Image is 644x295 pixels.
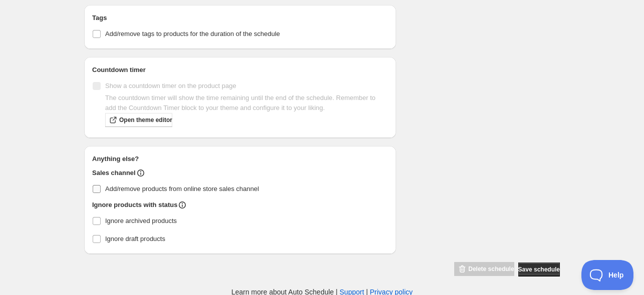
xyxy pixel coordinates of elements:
[92,168,136,178] h2: Sales channel
[518,265,560,273] span: Save schedule
[105,82,236,89] span: Show a countdown timer on the product page
[105,93,388,113] p: The countdown timer will show the time remaining until the end of the schedule. Remember to add t...
[92,65,388,75] h2: Countdown timer
[105,185,259,192] span: Add/remove products from online store sales channel
[92,200,177,210] h2: Ignore products with status
[119,116,172,124] span: Open theme editor
[105,30,280,37] span: Add/remove tags to products for the duration of the schedule
[518,262,560,276] button: Save schedule
[105,235,165,242] span: Ignore draft products
[92,154,388,164] h2: Anything else?
[581,260,634,290] iframe: Toggle Customer Support
[105,113,172,127] a: Open theme editor
[105,217,177,224] span: Ignore archived products
[92,13,388,23] h2: Tags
